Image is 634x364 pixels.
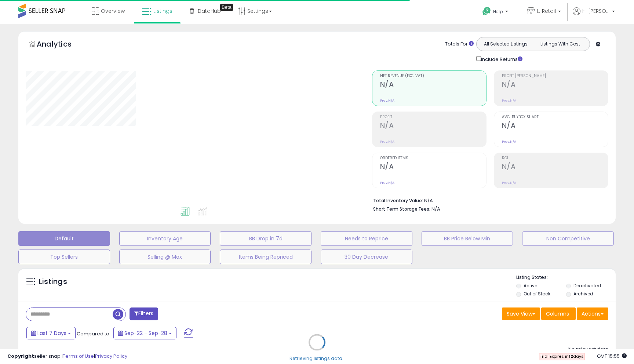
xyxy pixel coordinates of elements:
[502,80,608,90] h2: N/A
[445,41,474,48] div: Totals For
[582,7,610,15] span: Hi [PERSON_NAME]
[380,139,394,144] small: Prev: N/A
[380,121,486,131] h2: N/A
[477,1,515,24] a: Help
[471,55,531,63] div: Include Returns
[478,39,533,49] button: All Selected Listings
[119,231,211,246] button: Inventory Age
[373,206,430,212] b: Short Term Storage Fees:
[380,156,486,160] span: Ordered Items
[537,7,556,15] span: IJ Retail
[18,231,110,246] button: Default
[502,115,608,119] span: Avg. Buybox Share
[18,250,110,264] button: Top Sellers
[101,7,125,15] span: Overview
[502,139,516,144] small: Prev: N/A
[7,353,34,360] strong: Copyright
[482,7,491,16] i: Get Help
[220,4,233,11] div: Tooltip anchor
[493,8,503,15] span: Help
[573,7,615,24] a: Hi [PERSON_NAME]
[119,250,211,264] button: Selling @ Max
[220,231,311,246] button: BB Drop in 7d
[533,39,587,49] button: Listings With Cost
[198,7,221,15] span: DataHub
[380,181,394,185] small: Prev: N/A
[422,231,513,246] button: BB Price Below Min
[373,196,603,204] li: N/A
[380,115,486,119] span: Profit
[321,231,412,246] button: Needs to Reprice
[321,250,412,264] button: 30 Day Decrease
[373,197,423,204] b: Total Inventory Value:
[431,205,440,212] span: N/A
[502,74,608,78] span: Profit [PERSON_NAME]
[502,121,608,131] h2: N/A
[380,98,394,103] small: Prev: N/A
[502,181,516,185] small: Prev: N/A
[380,74,486,78] span: Net Revenue (Exc. VAT)
[502,98,516,103] small: Prev: N/A
[502,163,608,172] h2: N/A
[289,355,345,362] div: Retrieving listings data..
[380,80,486,90] h2: N/A
[380,163,486,172] h2: N/A
[502,156,608,160] span: ROI
[220,250,311,264] button: Items Being Repriced
[37,39,86,51] h5: Analytics
[7,353,127,360] div: seller snap | |
[522,231,614,246] button: Non Competitive
[153,7,172,15] span: Listings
